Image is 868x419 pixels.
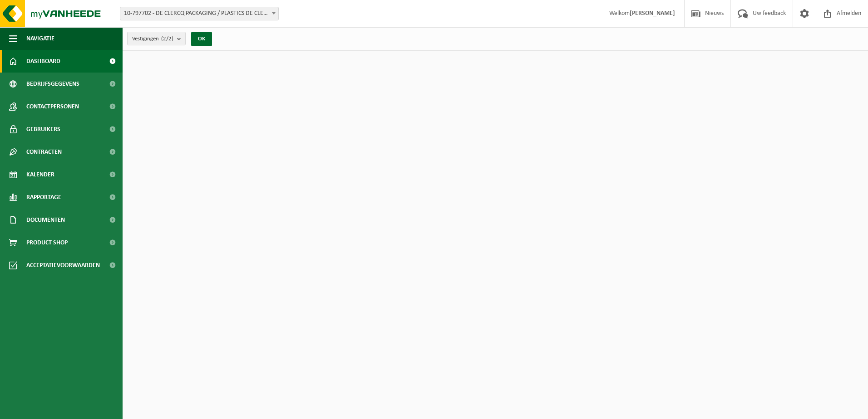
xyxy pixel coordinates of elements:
span: 10-797702 - DE CLERCQ PACKAGING / PLASTICS DE CLERCQ - WINGENE [120,7,278,20]
span: Navigatie [26,27,54,50]
span: Contracten [26,141,62,163]
span: Kalender [26,163,54,186]
span: Acceptatievoorwaarden [26,254,100,277]
span: Bedrijfsgegevens [26,73,79,95]
span: Product Shop [26,231,68,254]
span: Gebruikers [26,118,60,141]
span: Documenten [26,209,65,231]
span: Vestigingen [132,32,173,46]
count: (2/2) [161,36,173,42]
strong: [PERSON_NAME] [630,10,675,17]
span: 10-797702 - DE CLERCQ PACKAGING / PLASTICS DE CLERCQ - WINGENE [120,7,279,20]
button: OK [191,32,212,46]
span: Contactpersonen [26,95,79,118]
button: Vestigingen(2/2) [127,32,186,45]
span: Rapportage [26,186,61,209]
span: Dashboard [26,50,60,73]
